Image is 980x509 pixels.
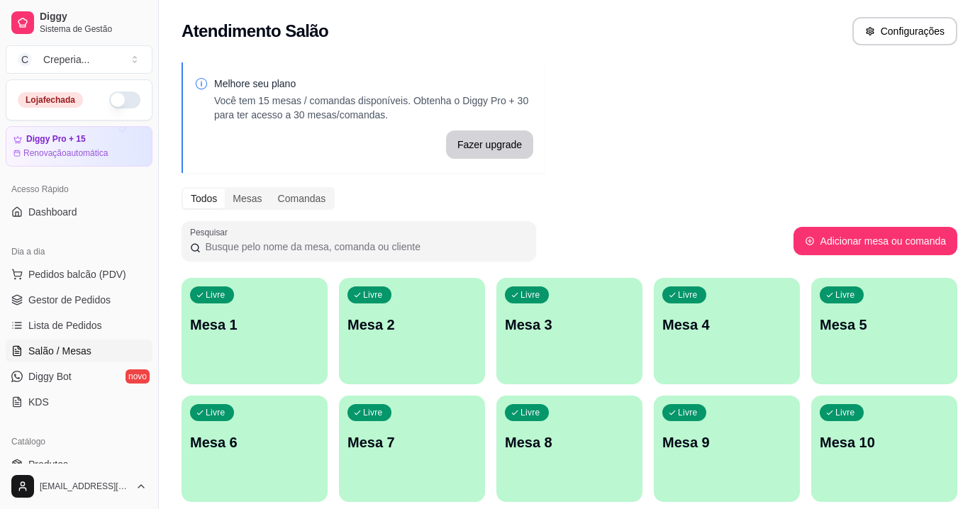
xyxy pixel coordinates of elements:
span: Produtos [28,457,68,471]
span: C [18,52,32,67]
button: Adicionar mesa ou comanda [794,227,957,255]
button: LivreMesa 6 [182,396,328,502]
span: Lista de Pedidos [28,318,102,332]
span: Diggy [40,11,147,23]
button: LivreMesa 2 [339,278,485,384]
input: Pesquisar [201,240,528,254]
button: LivreMesa 7 [339,396,485,502]
h2: Atendimento Salão [182,20,328,43]
a: Gestor de Pedidos [6,289,152,311]
a: DiggySistema de Gestão [6,6,152,40]
button: [EMAIL_ADDRESS][DOMAIN_NAME] [6,469,152,503]
p: Livre [520,289,540,301]
p: Livre [678,407,698,418]
p: Mesa 10 [820,432,949,452]
button: Configurações [852,17,957,45]
p: Livre [678,289,698,301]
p: Livre [363,407,383,418]
a: KDS [6,391,152,413]
a: Produtos [6,453,152,476]
div: Catálogo [6,430,152,453]
article: Renovação automática [23,147,108,159]
a: Diggy Botnovo [6,365,152,388]
div: Creperia ... [43,52,89,67]
div: Dia a dia [6,240,152,263]
span: Diggy Bot [28,369,72,384]
p: Livre [206,407,225,418]
p: Mesa 5 [820,315,949,335]
button: LivreMesa 4 [654,278,800,384]
button: Alterar Status [109,91,140,108]
div: Mesas [225,189,269,208]
button: LivreMesa 10 [811,396,957,502]
div: Loja fechada [18,92,83,108]
a: Diggy Pro + 15Renovaçãoautomática [6,126,152,167]
p: Mesa 3 [505,315,634,335]
article: Diggy Pro + 15 [26,134,86,145]
p: Mesa 6 [190,432,319,452]
p: Mesa 2 [347,315,477,335]
span: KDS [28,395,49,409]
a: Salão / Mesas [6,340,152,362]
p: Livre [206,289,225,301]
p: Mesa 4 [662,315,791,335]
p: Livre [520,407,540,418]
p: Mesa 7 [347,432,477,452]
label: Pesquisar [190,226,233,238]
p: Mesa 8 [505,432,634,452]
p: Livre [835,289,855,301]
button: LivreMesa 9 [654,396,800,502]
p: Melhore seu plano [214,77,533,91]
p: Você tem 15 mesas / comandas disponíveis. Obtenha o Diggy Pro + 30 para ter acesso a 30 mesas/com... [214,94,533,122]
span: [EMAIL_ADDRESS][DOMAIN_NAME] [40,481,130,492]
p: Livre [363,289,383,301]
p: Mesa 1 [190,315,319,335]
button: LivreMesa 8 [496,396,642,502]
span: Dashboard [28,205,77,219]
div: Todos [183,189,225,208]
button: Select a team [6,45,152,74]
button: LivreMesa 1 [182,278,328,384]
span: Salão / Mesas [28,344,91,358]
span: Sistema de Gestão [40,23,147,35]
button: Fazer upgrade [446,130,533,159]
a: Dashboard [6,201,152,223]
p: Mesa 9 [662,432,791,452]
div: Comandas [270,189,334,208]
button: LivreMesa 5 [811,278,957,384]
p: Livre [835,407,855,418]
div: Acesso Rápido [6,178,152,201]
span: Gestor de Pedidos [28,293,111,307]
button: Pedidos balcão (PDV) [6,263,152,286]
span: Pedidos balcão (PDV) [28,267,126,281]
a: Lista de Pedidos [6,314,152,337]
button: LivreMesa 3 [496,278,642,384]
